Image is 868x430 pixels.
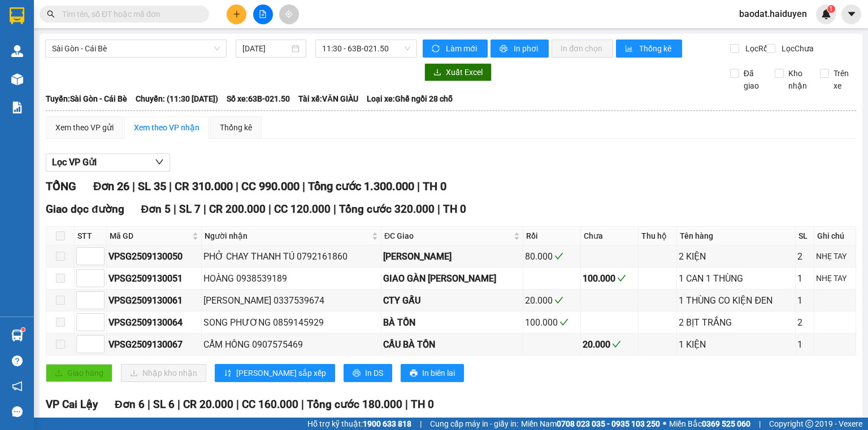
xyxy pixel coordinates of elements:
div: SONG PHƯƠNG 0859145929 [203,315,379,330]
span: printer [353,369,361,378]
span: search [47,10,55,18]
span: SL 7 [179,203,201,216]
td: VPSG2509130050 [107,245,202,267]
span: TH 0 [411,398,434,411]
span: TH 0 [443,203,466,216]
span: Đơn 5 [141,203,171,216]
div: 1 [797,293,812,308]
div: [PERSON_NAME] 0337539674 [203,293,379,308]
th: Chưa [581,227,639,245]
div: NHẸ TAY [816,250,854,262]
span: [PERSON_NAME] sắp xếp [236,367,326,379]
button: aim [279,5,299,24]
div: 2 KIỆN [679,249,793,264]
th: SL [796,227,814,245]
span: down [155,157,164,166]
span: Kho nhận [784,67,811,92]
span: CR 310.000 [175,179,233,193]
div: 1 [797,337,812,352]
button: printerIn DS [344,364,392,382]
span: bar-chart [625,45,635,54]
span: check [559,318,568,327]
button: syncLàm mới [423,40,488,58]
span: Lọc VP Gửi [52,155,97,169]
span: | [236,179,238,193]
span: check [617,274,626,283]
input: Tìm tên, số ĐT hoặc mã đơn [62,8,196,20]
button: printerIn biên lai [401,364,464,382]
div: GIAO GÀN [PERSON_NAME] [383,271,521,286]
div: 2 [797,249,812,264]
span: printer [410,369,418,378]
div: NHẸ TAY [816,272,854,284]
span: Miền Nam [521,418,660,430]
button: uploadGiao hàng [46,364,112,382]
td: VPSG2509130061 [107,289,202,311]
button: file-add [253,5,273,24]
span: | [301,398,304,411]
strong: 0369 525 060 [702,419,750,428]
span: | [759,418,761,430]
span: caret-down [847,9,857,19]
span: Chuyến: (11:30 [DATE]) [136,93,218,105]
div: 20.000 [583,337,636,352]
span: Trên xe [829,67,857,92]
strong: 1900 633 818 [363,419,411,428]
button: caret-down [841,5,861,24]
span: Người nhận [205,230,370,242]
div: CẦU BÀ TỒN [383,337,521,352]
span: TỔNG [46,179,76,193]
span: | [169,179,172,193]
img: solution-icon [11,102,23,113]
td: VPSG2509130067 [107,334,202,356]
span: Làm mới [446,42,479,55]
span: printer [500,45,509,54]
span: CC 120.000 [274,203,331,216]
span: sort-ascending [224,369,232,378]
div: VPSG2509130050 [108,249,199,264]
span: Miền Bắc [669,418,750,430]
span: notification [12,381,23,392]
button: bar-chartThống kê [616,40,682,58]
span: | [302,179,305,193]
span: Số xe: 63B-021.50 [227,93,290,105]
span: | [405,398,408,411]
div: Xem theo VP nhận [134,121,199,134]
button: downloadXuất Excel [424,63,492,81]
span: copyright [805,420,813,428]
th: Ghi chú [814,227,856,245]
img: warehouse-icon [11,45,23,57]
span: Loại xe: Ghế ngồi 28 chỗ [367,93,453,105]
b: Tuyến: Sài Gòn - Cái Bè [46,94,127,103]
span: CR 20.000 [183,398,233,411]
span: Đơn 26 [93,179,129,193]
span: | [236,398,239,411]
span: 11:30 - 63B-021.50 [322,40,411,57]
div: CTY GẤU [383,293,521,308]
span: Lọc Rồi [741,42,771,55]
div: Xem theo VP gửi [55,121,114,134]
span: SL 35 [138,179,166,193]
div: 1 KIỆN [679,337,793,352]
img: warehouse-icon [11,73,23,85]
span: ĐC Giao [384,230,511,242]
span: 1 [829,5,833,13]
div: 1 CAN 1 THÙNG [679,271,793,286]
span: check [612,340,621,349]
span: Cung cấp máy in - giấy in: [430,418,518,430]
span: message [12,406,23,417]
div: 80.000 [525,249,579,264]
div: PHỞ CHAY THANH TÚ 0792161860 [203,249,379,264]
sup: 1 [827,5,835,13]
span: | [203,203,206,216]
span: Giao dọc đường [46,203,124,216]
div: 2 [797,315,812,330]
span: Sài Gòn - Cái Bè [52,40,220,57]
span: sync [432,45,441,54]
span: Xuất Excel [446,66,483,78]
span: CR 200.000 [209,203,266,216]
span: Tài xế: VĂN GIÀU [298,93,358,105]
div: VPSG2509130067 [108,337,199,352]
div: 100.000 [525,315,579,330]
th: Rồi [523,227,581,245]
